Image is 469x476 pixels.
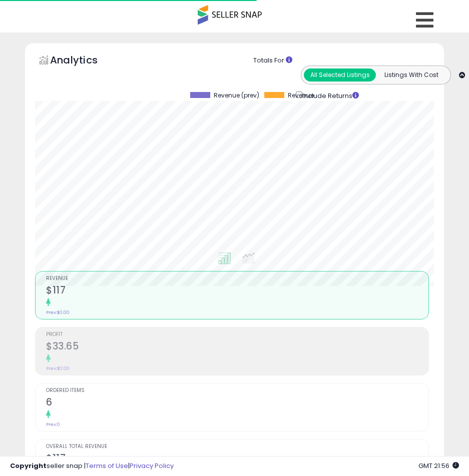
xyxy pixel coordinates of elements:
small: Prev: $0.00 [46,365,70,371]
div: seller snap | | [10,461,174,471]
h2: 6 [46,396,428,410]
span: Revenue [288,92,314,99]
a: Privacy Policy [130,461,174,470]
span: 2025-09-9 21:56 GMT [418,461,459,470]
span: Ordered Items [46,388,428,393]
strong: Copyright [10,461,47,470]
h2: $33.65 [46,340,428,354]
h2: $117 [46,284,428,298]
h2: $117 [46,452,428,466]
h5: Analytics [50,53,117,69]
a: Terms of Use [86,461,128,470]
span: Profit [46,332,428,337]
span: Revenue (prev) [214,92,259,99]
small: Prev: $0.00 [46,309,70,315]
small: Prev: 0 [46,421,60,427]
span: Overall Total Revenue [46,444,428,449]
span: Revenue [46,276,428,281]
